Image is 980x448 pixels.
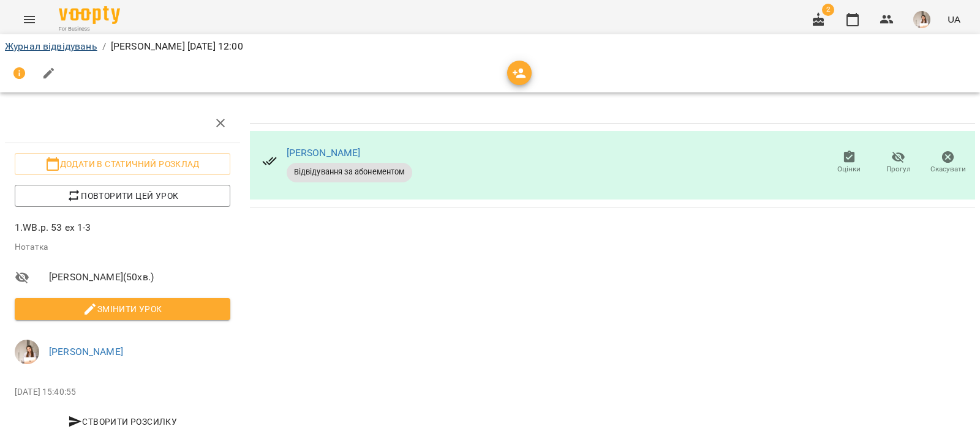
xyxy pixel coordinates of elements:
[886,164,911,174] span: Прогул
[913,11,930,28] img: 712aada8251ba8fda70bc04018b69839.jpg
[15,298,230,320] button: Змінити урок
[15,153,230,175] button: Додати в статичний розклад
[49,346,123,357] a: [PERSON_NAME]
[5,39,975,54] nav: breadcrumb
[5,40,97,52] a: Журнал відвідувань
[59,6,120,24] img: Voopty Logo
[948,13,960,26] span: UA
[49,270,230,285] span: [PERSON_NAME] ( 50 хв. )
[15,5,44,34] button: Menu
[59,25,120,33] span: For Business
[923,146,973,180] button: Скасувати
[20,414,225,429] span: Створити розсилку
[24,302,221,316] span: Змінити урок
[111,39,243,54] p: [PERSON_NAME] [DATE] 12:00
[943,8,965,31] button: UA
[24,189,221,203] span: Повторити цей урок
[287,147,361,159] a: [PERSON_NAME]
[15,340,39,364] img: 712aada8251ba8fda70bc04018b69839.jpg
[15,411,230,433] button: Створити розсилку
[24,157,221,171] span: Додати в статичний розклад
[930,164,966,174] span: Скасувати
[15,220,230,235] p: 1.WB.p. 53 ex 1-3
[837,164,861,174] span: Оцінки
[824,146,874,180] button: Оцінки
[15,386,230,398] p: [DATE] 15:40:55
[287,166,412,177] span: Відвідування за абонементом
[15,185,230,207] button: Повторити цей урок
[874,146,924,180] button: Прогул
[102,39,106,54] li: /
[15,241,230,253] p: Нотатка
[822,4,834,16] span: 2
